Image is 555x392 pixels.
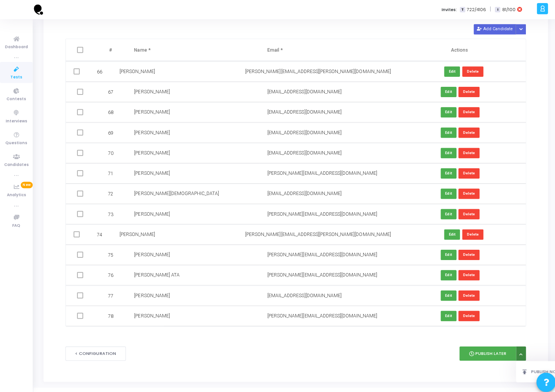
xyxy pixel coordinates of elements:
button: Delete [460,66,481,76]
button: Delete [456,127,477,137]
span: Questions [5,139,27,146]
span: [PERSON_NAME] [134,312,169,317]
button: Edit [439,127,454,137]
button: Delete [456,309,477,320]
span: [PERSON_NAME][EMAIL_ADDRESS][DOMAIN_NAME] [266,271,376,277]
span: 72 [107,190,113,197]
span: Contests [7,96,26,102]
span: [PERSON_NAME] [134,251,169,256]
span: [EMAIL_ADDRESS][DOMAIN_NAME] [266,89,340,94]
span: Dashboard [5,44,28,50]
span: [PERSON_NAME][EMAIL_ADDRESS][PERSON_NAME][DOMAIN_NAME] [244,68,389,74]
span: 71 [107,169,113,176]
span: [PERSON_NAME] [134,109,169,114]
span: FAQ [12,221,20,228]
th: Email * [259,39,391,60]
button: Edit [439,289,454,299]
button: Delete [456,168,477,178]
span: 74 [96,230,102,237]
button: Delete [456,147,477,158]
span: 77 [107,291,113,298]
span: [PERSON_NAME] [134,210,169,216]
button: Edit [439,147,454,158]
button: Edit [439,309,454,320]
span: [PERSON_NAME] [119,68,154,74]
button: Delete [460,228,481,239]
button: Delete [456,188,477,198]
button: Edit [439,249,454,259]
button: Delete [456,86,477,97]
span: [PERSON_NAME][EMAIL_ADDRESS][DOMAIN_NAME] [266,170,376,175]
span: [PERSON_NAME] [134,170,169,175]
button: Edit [442,66,458,76]
span: [EMAIL_ADDRESS][DOMAIN_NAME] [266,190,340,195]
button: Publish Later [457,345,514,359]
button: Edit [439,86,454,97]
span: 66 [96,68,102,75]
i: publish [519,367,526,374]
button: < Configuration [65,345,126,359]
span: New [21,181,33,187]
span: 81/100 [499,7,513,13]
span: [EMAIL_ADDRESS][DOMAIN_NAME] [266,150,340,155]
button: Edit [439,208,454,218]
button: Edit [439,168,454,178]
button: Edit [439,269,454,279]
span: Interviews [6,117,27,124]
span: [PERSON_NAME][EMAIL_ADDRESS][DOMAIN_NAME] [266,312,376,317]
button: Delete [456,208,477,218]
span: 722/4106 [465,7,484,13]
span: Analytics [7,191,26,198]
span: 69 [107,129,113,136]
span: [PERSON_NAME][EMAIL_ADDRESS][DOMAIN_NAME] [266,210,376,216]
button: Edit [439,188,454,198]
span: 78 [107,311,113,318]
th: # [96,39,126,60]
span: Tests [10,74,22,80]
button: Edit [439,107,454,117]
span: [PERSON_NAME] [134,129,169,135]
span: [EMAIL_ADDRESS][DOMAIN_NAME] [266,109,340,114]
span: [PERSON_NAME][DEMOGRAPHIC_DATA] [134,190,218,195]
th: Name * [126,39,259,60]
div: Button group with nested dropdown [513,24,524,34]
span: [PERSON_NAME] [119,231,154,236]
span: [PERSON_NAME] [134,291,169,297]
span: T [458,7,463,13]
span: 76 [107,271,113,278]
span: 73 [107,210,113,217]
span: 75 [107,250,113,257]
button: Edit [442,228,458,239]
span: 67 [107,88,113,95]
span: [PERSON_NAME] [134,89,169,94]
span: 70 [107,149,113,156]
span: [EMAIL_ADDRESS][DOMAIN_NAME] [266,129,340,135]
span: [EMAIL_ADDRESS][DOMAIN_NAME] [266,291,340,297]
label: Invites: [439,7,455,13]
span: [PERSON_NAME] [134,150,169,155]
button: Delete [456,289,477,299]
th: Actions [391,39,524,60]
span: | [488,5,489,13]
span: Candidates [4,161,29,168]
button: Delete [456,249,477,259]
span: [PERSON_NAME][EMAIL_ADDRESS][DOMAIN_NAME] [266,251,376,256]
span: [PERSON_NAME] ATA [134,271,179,277]
button: Add Candidate [472,24,514,34]
span: [PERSON_NAME][EMAIL_ADDRESS][PERSON_NAME][DOMAIN_NAME] [244,231,389,236]
button: Delete [456,269,477,279]
span: I [493,7,498,13]
span: 68 [107,109,113,115]
img: logo [31,2,46,17]
button: Delete [456,107,477,117]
